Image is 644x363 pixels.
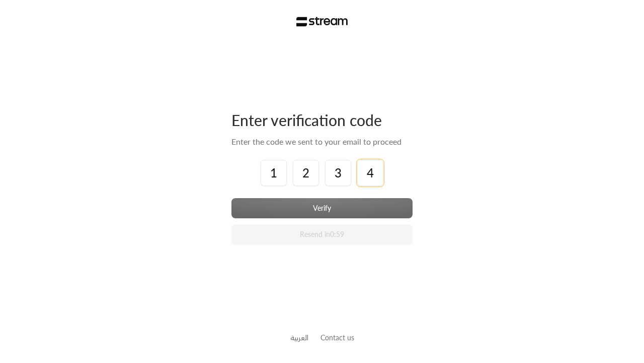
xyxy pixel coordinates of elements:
a: Contact us [320,333,354,342]
img: Stream Logo [296,17,348,27]
a: العربية [290,328,308,347]
button: Contact us [320,332,354,343]
div: Enter the code we sent to your email to proceed [231,136,413,148]
div: Enter verification code [231,110,413,130]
